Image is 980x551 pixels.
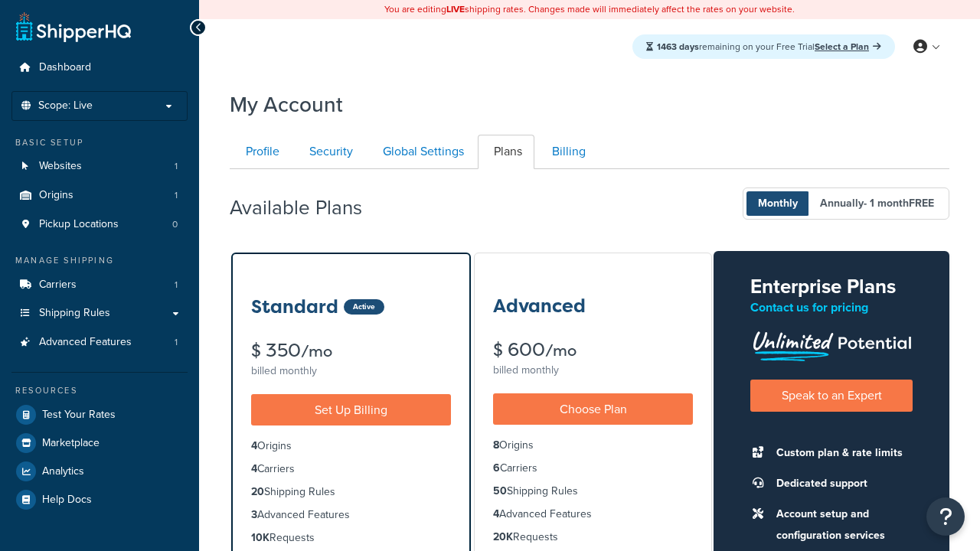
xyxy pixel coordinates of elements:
li: Carriers [11,271,188,299]
li: Custom plan & rate limits [769,442,913,464]
li: Shipping Rules [493,483,693,500]
li: Carriers [493,460,693,477]
div: Manage Shipping [11,254,188,267]
div: Resources [11,384,188,397]
a: Global Settings [367,135,476,169]
a: Dashboard [11,54,188,82]
a: Help Docs [11,486,188,514]
li: Shipping Rules [251,484,451,500]
strong: 8 [493,437,499,453]
b: FREE [909,195,934,211]
h2: Enterprise Plans [750,275,913,298]
strong: 3 [251,507,257,523]
strong: 50 [493,483,507,499]
h1: My Account [230,90,343,119]
a: Billing [536,135,598,169]
li: Dedicated support [769,473,913,494]
h3: Advanced [493,296,586,316]
a: Test Your Rates [11,401,188,429]
li: Origins [251,438,451,455]
span: Pickup Locations [39,218,119,231]
a: Carriers 1 [11,271,188,299]
a: Analytics [11,458,188,485]
span: Websites [39,160,82,173]
strong: 20K [493,529,513,545]
a: Shipping Rules [11,299,188,328]
span: Advanced Features [39,336,132,349]
li: Carriers [251,461,451,478]
span: Origins [39,189,73,202]
a: Marketplace [11,429,188,457]
span: - 1 month [864,195,934,211]
div: $ 600 [493,341,693,360]
a: Advanced Features 1 [11,328,188,357]
strong: 20 [251,484,264,500]
span: 0 [172,218,178,231]
span: Help Docs [42,494,92,507]
li: Origins [493,437,693,454]
span: Annually [808,191,946,216]
small: /mo [301,341,332,362]
div: billed monthly [493,360,693,381]
div: Active [344,299,384,315]
strong: 6 [493,460,500,476]
span: 1 [175,160,178,173]
a: Pickup Locations 0 [11,210,188,239]
div: billed monthly [251,360,451,382]
h3: Standard [251,297,338,317]
small: /mo [545,340,577,361]
li: Requests [493,529,693,546]
strong: 4 [493,506,499,522]
strong: 4 [251,461,257,477]
strong: 1463 days [657,40,699,54]
span: Carriers [39,279,77,292]
span: Monthly [746,191,809,216]
li: Account setup and configuration services [769,504,913,546]
a: Choose Plan [493,393,693,425]
span: Test Your Rates [42,409,116,422]
div: $ 350 [251,341,451,360]
span: 1 [175,336,178,349]
li: Requests [251,530,451,546]
img: Unlimited Potential [750,326,913,361]
div: remaining on your Free Trial [632,34,895,59]
button: Monthly Annually- 1 monthFREE [743,187,949,220]
li: Advanced Features [493,506,693,523]
div: Basic Setup [11,136,188,149]
h2: Available Plans [230,197,385,219]
button: Open Resource Center [926,497,965,536]
li: Advanced Features [11,328,188,357]
a: Security [293,135,365,169]
strong: 4 [251,438,257,454]
span: Analytics [42,465,84,478]
p: Contact us for pricing [750,297,913,318]
span: 1 [175,279,178,292]
b: LIVE [446,2,465,16]
li: Origins [11,181,188,210]
span: Dashboard [39,61,91,74]
a: Websites 1 [11,152,188,181]
a: Set Up Billing [251,394,451,425]
li: Advanced Features [251,507,451,523]
a: Speak to an Expert [750,380,913,411]
a: Plans [478,135,534,169]
span: Scope: Live [38,99,93,112]
strong: 10K [251,530,269,546]
a: Origins 1 [11,181,188,210]
a: ShipperHQ Home [16,11,131,42]
span: Marketplace [42,437,100,450]
span: 1 [175,189,178,202]
li: Pickup Locations [11,210,188,239]
a: Select a Plan [815,40,881,54]
a: Profile [230,135,292,169]
li: Websites [11,152,188,181]
span: Shipping Rules [39,307,110,320]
